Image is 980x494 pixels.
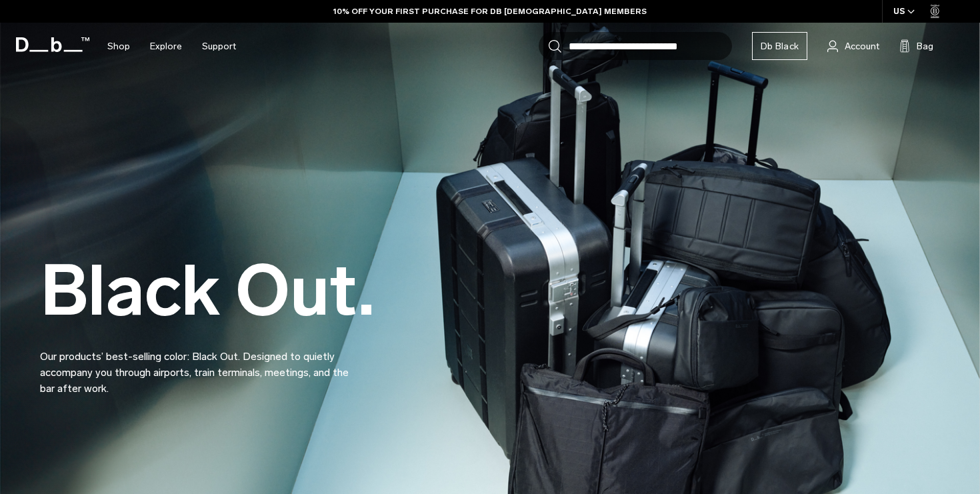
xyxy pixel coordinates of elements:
[107,23,130,70] a: Shop
[40,256,375,326] h2: Black Out.
[917,39,933,53] span: Bag
[202,23,236,70] a: Support
[97,23,246,70] nav: Main Navigation
[150,23,182,70] a: Explore
[845,39,879,53] span: Account
[333,5,647,17] a: 10% OFF YOUR FIRST PURCHASE FOR DB [DEMOGRAPHIC_DATA] MEMBERS
[827,38,879,54] a: Account
[40,333,360,397] p: Our products’ best-selling color: Black Out. Designed to quietly accompany you through airports, ...
[752,32,807,60] a: Db Black
[899,38,933,54] button: Bag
